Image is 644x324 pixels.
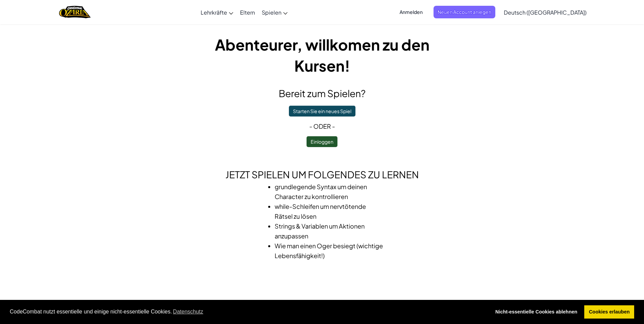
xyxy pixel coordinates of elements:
a: allow cookies [584,305,634,319]
span: - [309,122,313,130]
button: Anmelden [395,6,427,18]
button: Neuen Account anlegen [434,6,495,18]
a: Lehrkräfte [197,3,237,21]
span: - [331,122,335,130]
img: Home [59,5,91,19]
span: Spielen [262,9,281,16]
a: learn more about cookies [172,307,204,317]
button: Starten Sie ein neues Spiel [289,106,355,116]
a: Eltern [237,3,258,21]
span: Lehrkräfte [201,9,227,16]
span: CodeCombat nutzt essentielle und einige nicht-essentielle Cookies. [10,307,485,317]
a: deny cookies [491,305,582,319]
a: Ozaria by CodeCombat logo [59,5,91,19]
span: Deutsch ([GEOGRAPHIC_DATA]) [504,9,587,16]
h2: Jetzt spielen um folgendes zu lernen [200,167,444,182]
li: grundlegende Syntax um deinen Character zu kontrollieren [275,182,383,201]
a: Spielen [258,3,291,21]
h2: Bereit zum Spielen? [200,86,444,101]
a: Deutsch ([GEOGRAPHIC_DATA]) [500,3,590,21]
li: Strings & Variablen um Aktionen anzupassen [275,221,383,241]
button: Einloggen [307,136,337,147]
span: oder [313,122,331,130]
li: Wie man einen Oger besiegt (wichtige Lebensfähigkeit!) [275,241,383,260]
li: while-Schleifen um nervtötende Rätsel zu lösen [275,201,383,221]
h1: Abenteurer, willkomen zu den Kursen! [200,34,444,76]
